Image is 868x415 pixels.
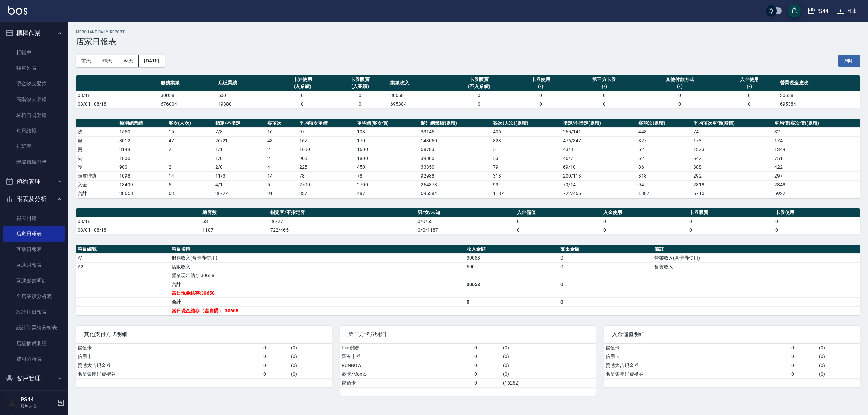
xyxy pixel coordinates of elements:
[298,145,355,154] td: 1600
[3,76,65,91] a: 現金收支登錄
[139,55,164,67] button: [DATE]
[340,352,473,361] td: 舊有卡券
[491,189,561,198] td: 1187
[340,344,596,388] table: a dense table
[817,370,860,378] td: ( 0 )
[419,145,491,154] td: 68783
[159,75,216,91] th: 服務業績
[473,378,501,387] td: 0
[76,217,201,226] td: 08/18
[276,76,330,83] div: 卡券使用
[512,91,569,100] td: 0
[3,190,65,208] button: 報表及分析
[76,370,262,378] td: 名留集團消費禮券
[601,208,688,217] th: 入金使用
[778,75,860,91] th: 營業現金應收
[688,208,774,217] th: 卡券販賣
[773,145,860,154] td: 1349
[167,136,213,145] td: 47
[559,262,653,271] td: 0
[214,180,266,189] td: 4 / 1
[217,100,274,108] td: 19380
[491,154,561,163] td: 53
[3,257,65,273] a: 互助月報表
[653,262,860,271] td: 售貨收入
[419,189,491,198] td: 695384
[641,83,719,90] div: (-)
[637,119,692,128] th: 客項次(累積)
[817,361,860,370] td: ( 0 )
[637,171,692,180] td: 318
[774,208,860,217] th: 卡券使用
[167,145,213,154] td: 2
[214,127,266,136] td: 7 / 8
[571,76,637,83] div: 第三方卡券
[774,217,860,226] td: 0
[790,361,817,370] td: 0
[692,154,773,163] td: 642
[3,173,65,190] button: 預約管理
[815,7,828,15] div: PS44
[637,163,692,171] td: 86
[289,361,332,370] td: ( 0 )
[274,91,331,100] td: 0
[3,320,65,335] a: 設計師業績分析表
[348,331,588,338] span: 第三方卡券明細
[340,378,473,387] td: 儲值卡
[778,91,860,100] td: 30658
[289,344,332,352] td: ( 0 )
[491,127,561,136] td: 406
[501,378,596,387] td: ( 16252 )
[355,127,419,136] td: 103
[265,189,297,198] td: 91
[491,145,561,154] td: 51
[76,262,170,271] td: A2
[76,100,159,108] td: 08/01 - 08/18
[298,189,355,198] td: 337
[333,76,387,83] div: 卡券販賣
[333,83,387,90] div: (入業績)
[21,396,55,403] h5: PS44
[3,45,65,60] a: 打帳單
[561,171,636,180] td: 200 / 113
[217,91,274,100] td: 600
[465,297,559,306] td: 0
[214,119,266,128] th: 指定/不指定
[76,163,118,171] td: 護
[76,37,860,46] h3: 店家日報表
[167,189,213,198] td: 63
[76,180,118,189] td: 入金
[491,119,561,128] th: 客次(人次)(累積)
[265,180,297,189] td: 5
[3,226,65,242] a: 店家日報表
[76,344,332,379] table: a dense table
[340,361,473,370] td: FUNNOW
[355,119,419,128] th: 單均價(客次價)
[448,83,511,90] div: (不入業績)
[419,163,491,171] td: 33350
[265,154,297,163] td: 2
[5,396,19,410] img: Person
[76,189,118,198] td: 合計
[214,163,266,171] td: 2 / 0
[118,163,167,171] td: 900
[501,361,596,370] td: ( 0 )
[265,119,297,128] th: 客項次
[355,171,419,180] td: 78
[76,91,159,100] td: 08/18
[778,100,860,108] td: 695384
[653,245,860,254] th: 備註
[419,180,491,189] td: 264878
[446,91,512,100] td: 0
[76,145,118,154] td: 燙
[571,83,637,90] div: (-)
[331,91,389,100] td: 0
[419,171,491,180] td: 92988
[515,217,601,226] td: 0
[76,136,118,145] td: 剪
[612,331,852,338] span: 入金儲值明細
[21,403,55,409] p: 服務人員
[692,127,773,136] td: 74
[419,127,491,136] td: 33145
[118,154,167,163] td: 1800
